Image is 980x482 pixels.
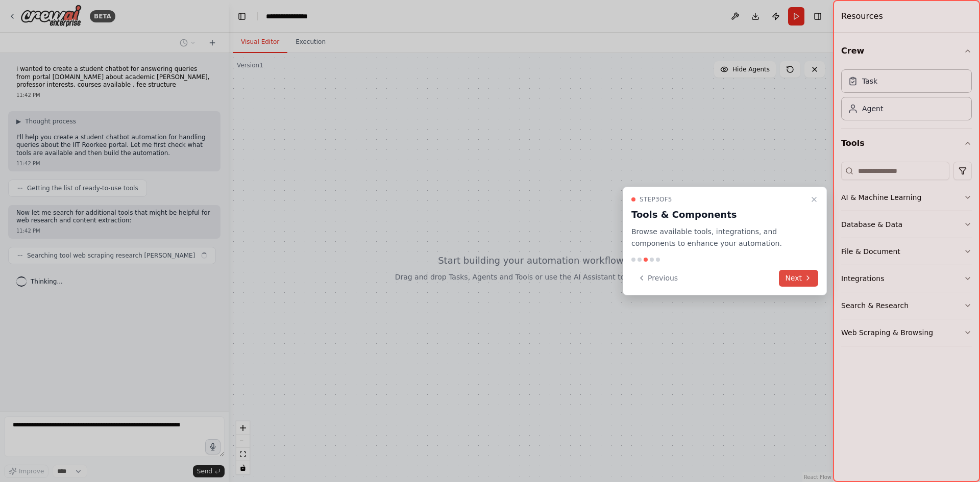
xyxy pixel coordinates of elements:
[235,9,249,23] button: Hide left sidebar
[640,195,672,204] span: Step 3 of 5
[631,270,684,287] button: Previous
[631,208,806,222] h3: Tools & Components
[808,193,820,206] button: Close walkthrough
[631,226,806,249] p: Browse available tools, integrations, and components to enhance your automation.
[779,270,818,287] button: Next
